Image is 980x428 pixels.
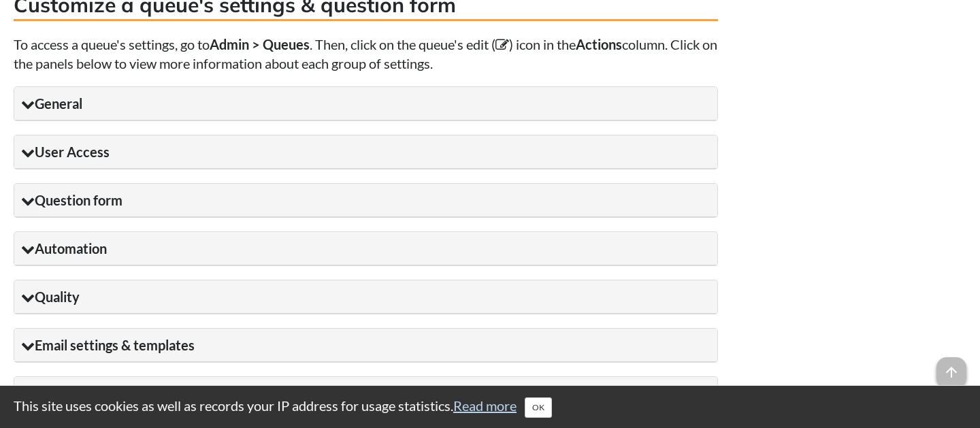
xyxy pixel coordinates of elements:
summary: SMS settings [14,377,717,410]
summary: Question form [14,184,717,217]
a: Read more [453,397,517,414]
p: To access a queue's settings, go to . Then, click on the queue's edit ( ) icon in the column. Cli... [14,35,718,73]
strong: Actions [576,36,622,52]
strong: Admin > Queues [210,36,310,52]
span: arrow_upward [936,357,966,387]
a: arrow_upward [936,359,966,375]
summary: User Access [14,135,717,169]
summary: General [14,87,717,120]
summary: Email settings & templates [14,329,717,362]
summary: Quality [14,280,717,314]
summary: Automation [14,232,717,265]
button: Close [525,397,552,418]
